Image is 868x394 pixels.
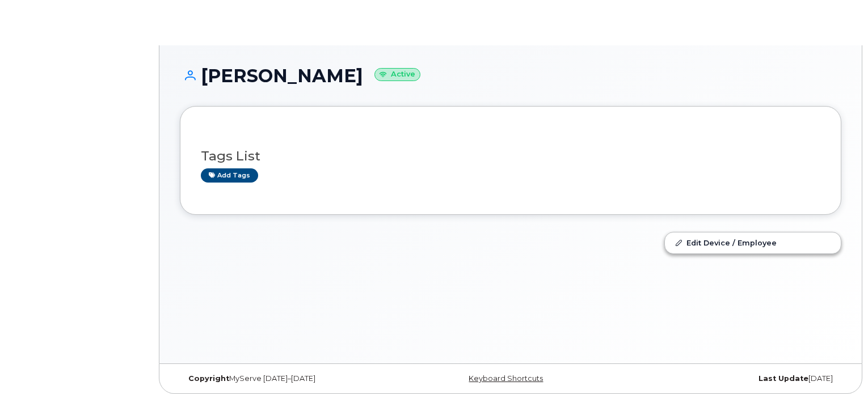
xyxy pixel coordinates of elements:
[201,149,820,163] h3: Tags List
[374,68,420,81] small: Active
[201,168,258,183] a: Add tags
[665,232,841,253] a: Edit Device / Employee
[180,374,401,383] div: MyServe [DATE]–[DATE]
[180,66,841,86] h1: [PERSON_NAME]
[188,374,229,383] strong: Copyright
[469,374,543,383] a: Keyboard Shortcuts
[759,374,808,383] strong: Last Update
[621,374,841,383] div: [DATE]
